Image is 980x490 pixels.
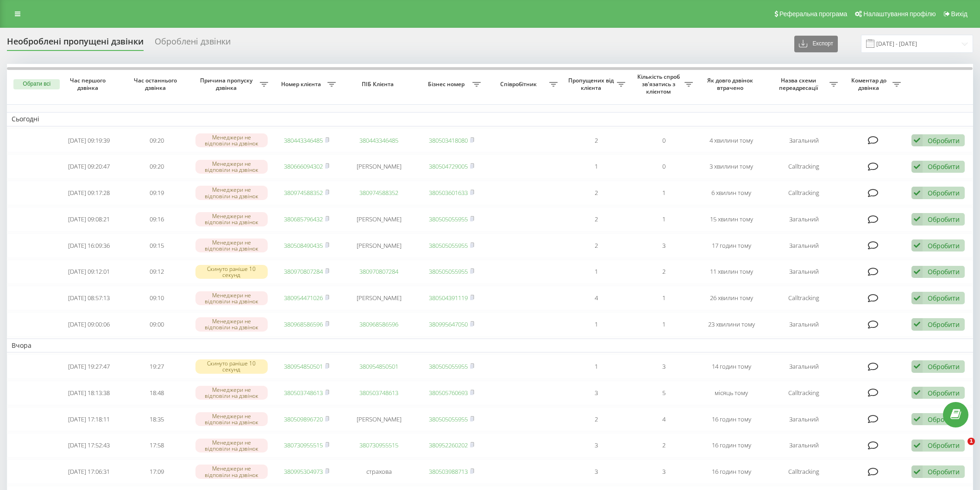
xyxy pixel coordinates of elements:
[765,154,842,179] td: Calltracking
[155,37,231,51] div: Оброблені дзвінки
[697,407,765,432] td: 16 годин тому
[284,320,323,328] a: 380968586596
[55,233,123,258] td: [DATE] 16:09:36
[634,73,685,95] span: Кількість спроб зв'язатись з клієнтом
[284,441,323,449] a: 380730955515
[55,128,123,153] td: [DATE] 09:19:39
[562,407,630,432] td: 2
[55,433,123,458] td: [DATE] 17:52:43
[55,207,123,232] td: [DATE] 09:08:21
[928,162,960,171] div: Обробити
[429,441,468,449] a: 380952260202
[928,389,960,397] div: Обробити
[195,77,259,91] span: Причина пропуску дзвінка
[359,441,398,449] a: 380730955515
[630,381,697,405] td: 5
[340,459,418,484] td: страхова
[429,415,468,423] a: 380505055955
[697,381,765,405] td: місяць тому
[697,433,765,458] td: 16 годин тому
[359,362,398,371] a: 380954850501
[630,207,697,232] td: 1
[63,77,115,91] span: Час першого дзвінка
[55,381,123,405] td: [DATE] 18:13:38
[284,241,323,250] a: 380508490435
[794,36,838,52] button: Експорт
[562,354,630,379] td: 1
[123,354,190,379] td: 19:27
[195,212,268,226] div: Менеджери не відповіли на дзвінок
[928,441,960,450] div: Обробити
[348,81,409,88] span: ПІБ Клієнта
[55,312,123,337] td: [DATE] 09:00:06
[967,438,975,445] span: 1
[765,312,842,337] td: Загальний
[765,381,842,405] td: Calltracking
[562,128,630,153] td: 2
[131,77,183,91] span: Час останнього дзвінка
[697,286,765,310] td: 26 хвилин тому
[697,260,765,284] td: 11 хвилин тому
[490,81,550,88] span: Співробітник
[562,154,630,179] td: 1
[928,415,960,424] div: Обробити
[630,407,697,432] td: 4
[630,433,697,458] td: 2
[340,407,418,432] td: [PERSON_NAME]
[123,433,190,458] td: 17:58
[123,128,190,153] td: 09:20
[123,459,190,484] td: 17:09
[765,181,842,205] td: Calltracking
[195,133,268,147] div: Менеджери не відповіли на дзвінок
[359,188,398,197] a: 380974588352
[765,286,842,310] td: Calltracking
[55,286,123,310] td: [DATE] 08:57:13
[697,312,765,337] td: 23 хвилини тому
[123,407,190,432] td: 18:35
[562,181,630,205] td: 2
[123,207,190,232] td: 09:16
[697,128,765,153] td: 4 хвилини тому
[928,467,960,476] div: Обробити
[562,433,630,458] td: 3
[7,37,144,51] div: Необроблені пропущені дзвінки
[928,320,960,329] div: Обробити
[429,320,468,328] a: 380995647050
[55,459,123,484] td: [DATE] 17:06:31
[928,136,960,145] div: Обробити
[284,267,323,276] a: 380970807284
[562,312,630,337] td: 1
[697,207,765,232] td: 15 хвилин тому
[429,467,468,476] a: 380503988713
[562,286,630,310] td: 4
[847,77,892,91] span: Коментар до дзвінка
[630,154,697,179] td: 0
[765,260,842,284] td: Загальний
[770,77,829,91] span: Назва схеми переадресації
[13,79,60,89] button: Обрати всі
[55,181,123,205] td: [DATE] 09:17:28
[55,154,123,179] td: [DATE] 09:20:47
[928,215,960,224] div: Обробити
[7,112,973,126] td: Сьогодні
[340,154,418,179] td: [PERSON_NAME]
[55,354,123,379] td: [DATE] 19:27:47
[928,267,960,276] div: Обробити
[697,154,765,179] td: 3 хвилини тому
[284,294,323,302] a: 380954471026
[630,459,697,484] td: 3
[284,136,323,144] a: 380443346485
[949,438,971,460] iframe: Intercom live chat
[562,233,630,258] td: 2
[359,320,398,328] a: 380968586596
[123,312,190,337] td: 09:00
[697,354,765,379] td: 14 годин тому
[55,260,123,284] td: [DATE] 09:12:01
[277,81,327,88] span: Номер клієнта
[562,207,630,232] td: 2
[195,359,268,373] div: Скинуто раніше 10 секунд
[195,265,268,279] div: Скинуто раніше 10 секунд
[630,181,697,205] td: 1
[195,386,268,400] div: Менеджери не відповіли на дзвінок
[765,354,842,379] td: Загальний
